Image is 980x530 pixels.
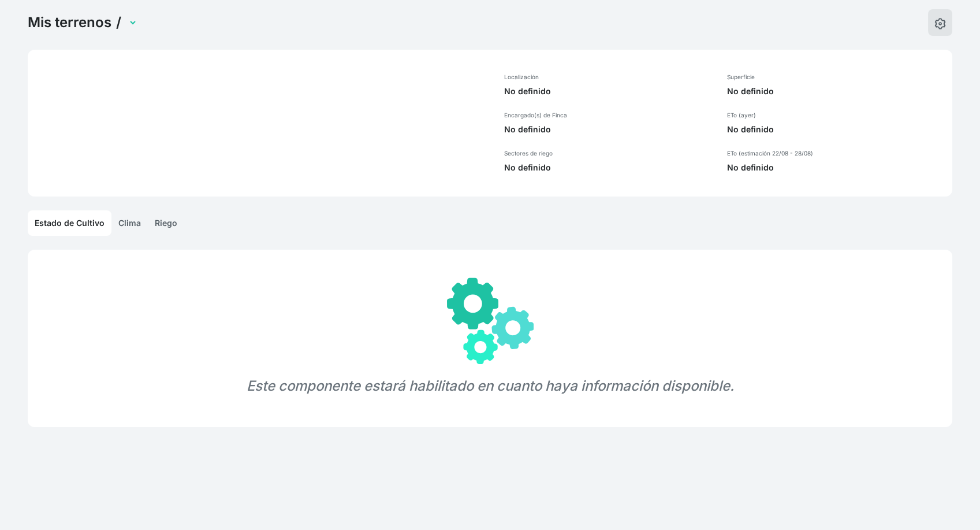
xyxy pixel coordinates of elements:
[504,73,713,81] p: Localización
[727,73,943,81] p: Superficie
[727,162,943,173] p: No definido
[28,14,111,31] a: Mis terrenos
[111,210,148,236] a: Clima
[504,124,713,135] p: No definido
[727,124,943,135] p: No definido
[504,162,713,173] p: No definido
[447,277,534,364] img: gears.svg
[727,111,943,119] p: ETo (ayer)
[126,14,137,32] select: Land Selector
[28,210,111,236] a: Estado de Cultivo
[934,18,946,29] img: edit
[727,149,943,157] p: ETo (estimación 22/08 - 28/08)
[247,377,734,394] em: Este componente estará habilitado en cuanto haya información disponible.
[504,111,713,119] p: Encargado(s) de Finca
[148,210,184,236] a: Riego
[727,86,943,97] p: No definido
[504,86,713,97] p: No definido
[116,14,121,31] span: /
[504,149,713,157] p: Sectores de riego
